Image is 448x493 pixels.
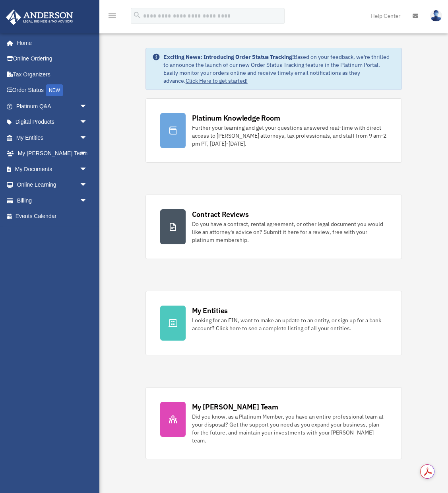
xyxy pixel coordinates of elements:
[6,177,99,193] a: Online Learningarrow_drop_down
[6,209,99,224] a: Events Calendar
[192,316,388,332] div: Looking for an EIN, want to make an update to an entity, or sign up for a bank account? Click her...
[192,413,388,444] div: Did you know, as a Platinum Member, you have an entire professional team at your disposal? Get th...
[80,114,95,131] span: arrow_drop_down
[80,146,95,162] span: arrow_drop_down
[6,146,99,162] a: My [PERSON_NAME] Teamarrow_drop_down
[6,98,99,114] a: Platinum Q&Aarrow_drop_down
[6,130,99,146] a: My Entitiesarrow_drop_down
[6,193,99,209] a: Billingarrow_drop_down
[6,114,99,130] a: Digital Productsarrow_drop_down
[192,124,388,148] div: Further your learning and get your questions answered real-time with direct access to [PERSON_NAM...
[145,291,402,355] a: My Entities Looking for an EIN, want to make an update to an entity, or sign up for a bank accoun...
[107,14,117,21] a: menu
[192,220,388,244] div: Do you have a contract, rental agreement, or other legal document you would like an attorney's ad...
[80,177,95,193] span: arrow_drop_down
[192,113,280,123] div: Platinum Knowledge Room
[192,209,249,219] div: Contract Reviews
[6,35,95,51] a: Home
[163,53,396,85] div: Based on your feedback, we're thrilled to announce the launch of our new Order Status Tracking fe...
[46,84,63,96] div: NEW
[186,77,248,84] a: Click Here to get started!
[6,51,99,67] a: Online Ordering
[80,193,95,209] span: arrow_drop_down
[4,10,76,25] img: Anderson Advisors Platinum Portal
[6,82,99,99] a: Order StatusNEW
[133,11,142,19] i: search
[145,387,402,459] a: My [PERSON_NAME] Team Did you know, as a Platinum Member, you have an entire professional team at...
[163,53,294,60] strong: Exciting News: Introducing Order Status Tracking!
[430,10,442,21] img: User Pic
[80,161,95,177] span: arrow_drop_down
[80,130,95,146] span: arrow_drop_down
[6,66,99,82] a: Tax Organizers
[145,98,402,163] a: Platinum Knowledge Room Further your learning and get your questions answered real-time with dire...
[192,306,228,316] div: My Entities
[192,402,278,412] div: My [PERSON_NAME] Team
[145,195,402,259] a: Contract Reviews Do you have a contract, rental agreement, or other legal document you would like...
[107,11,117,21] i: menu
[6,161,99,177] a: My Documentsarrow_drop_down
[80,98,95,115] span: arrow_drop_down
